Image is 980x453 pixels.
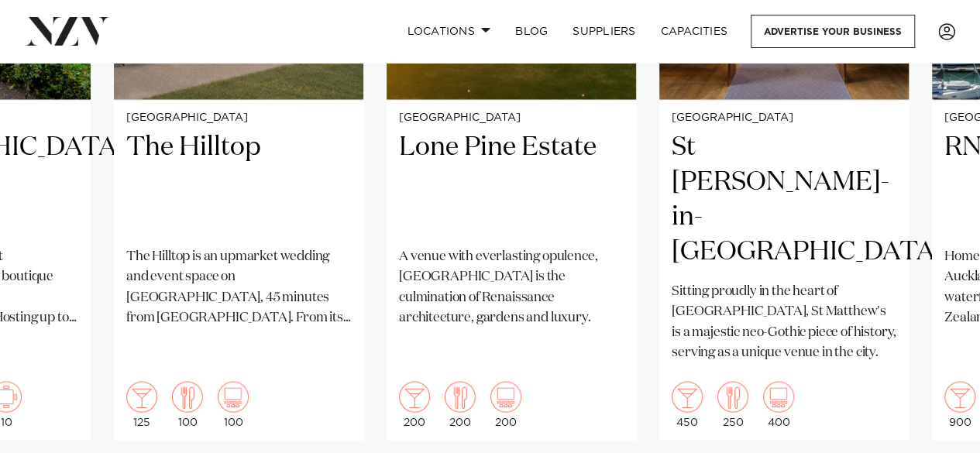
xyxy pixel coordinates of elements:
img: theatre.png [218,381,249,412]
img: nzv-logo.png [25,17,109,45]
img: theatre.png [490,381,521,412]
div: 400 [763,381,794,427]
a: SUPPLIERS [560,15,648,48]
img: dining.png [172,381,203,412]
small: [GEOGRAPHIC_DATA] [672,112,896,124]
a: Locations [394,15,503,48]
small: [GEOGRAPHIC_DATA] [126,112,351,124]
div: 250 [717,381,748,427]
h2: St [PERSON_NAME]-in-[GEOGRAPHIC_DATA] [672,129,896,269]
h2: The Hilltop [126,129,351,234]
div: 200 [445,381,476,427]
img: theatre.png [763,381,794,412]
a: BLOG [503,15,560,48]
small: [GEOGRAPHIC_DATA] [399,112,624,124]
img: cocktail.png [672,381,703,412]
div: 200 [399,381,430,427]
div: 100 [218,381,249,427]
p: The Hilltop is an upmarket wedding and event space on [GEOGRAPHIC_DATA], 45 minutes from [GEOGRAP... [126,246,351,328]
div: 100 [172,381,203,427]
h2: Lone Pine Estate [399,129,624,234]
p: Sitting proudly in the heart of [GEOGRAPHIC_DATA], St Matthew's is a majestic neo-Gothic piece of... [672,281,896,362]
a: Advertise your business [751,15,915,48]
div: 450 [672,381,703,427]
img: cocktail.png [399,381,430,412]
div: 125 [126,381,157,427]
p: A venue with everlasting opulence, [GEOGRAPHIC_DATA] is the culmination of Renaissance architectu... [399,246,624,328]
img: cocktail.png [944,381,975,412]
a: Capacities [648,15,741,48]
img: dining.png [717,381,748,412]
img: cocktail.png [126,381,157,412]
div: 200 [490,381,521,427]
img: dining.png [445,381,476,412]
div: 900 [944,381,975,427]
